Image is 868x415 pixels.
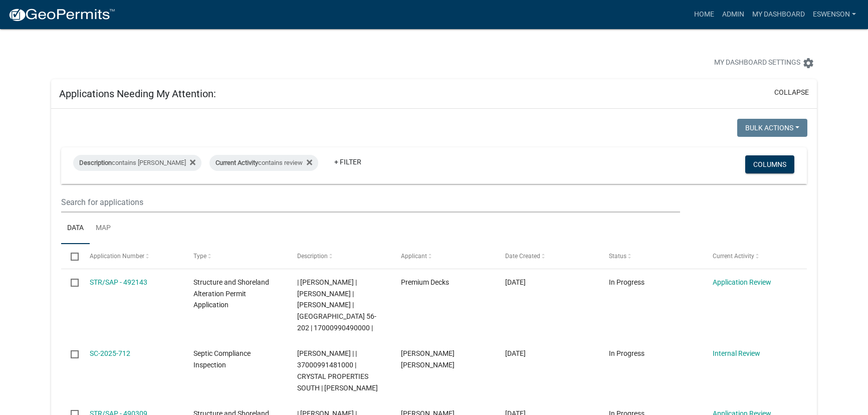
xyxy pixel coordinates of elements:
datatable-header-cell: Description [288,244,391,268]
a: STR/SAP - 492143 [90,278,147,286]
span: Emma Swenson | | 37000991481000 | CRYSTAL PROPERTIES SOUTH | JEFF BRENAMEN [297,349,378,391]
datatable-header-cell: Status [599,244,703,268]
span: 10/14/2025 [505,278,526,286]
div: contains review [209,155,318,171]
span: Current Activity [215,159,258,166]
span: Peter Ross Johnson [401,349,455,369]
span: In Progress [609,278,644,286]
a: Home [690,5,718,24]
span: In Progress [609,349,644,357]
span: Status [609,253,626,260]
a: eswenson [809,5,860,24]
datatable-header-cell: Applicant [391,244,495,268]
span: | Emma Swenson | SANDRA E MEYER | STEVEN P BEYER | Pelican Bay 56-202 | 17000990490000 | [297,278,376,332]
a: Application Review [713,278,771,286]
a: Admin [718,5,748,24]
button: My Dashboard Settingssettings [706,53,822,73]
span: Applicant [401,253,427,260]
a: Internal Review [713,349,760,357]
div: contains [PERSON_NAME] [73,155,201,171]
button: collapse [774,87,809,98]
button: Bulk Actions [737,119,807,137]
span: 10/10/2025 [505,349,526,357]
datatable-header-cell: Type [184,244,288,268]
h5: Applications Needing My Attention: [59,88,216,100]
datatable-header-cell: Application Number [80,244,184,268]
span: Structure and Shoreland Alteration Permit Application [193,278,269,309]
a: Data [61,213,90,245]
datatable-header-cell: Select [61,244,80,268]
a: Map [90,213,117,245]
span: Description [297,253,328,260]
span: Application Number [90,253,144,260]
a: My Dashboard [748,5,809,24]
datatable-header-cell: Date Created [495,244,599,268]
span: Current Activity [713,253,754,260]
a: SC-2025-712 [90,349,130,357]
i: settings [802,57,814,69]
span: Date Created [505,253,540,260]
a: + Filter [326,153,369,171]
span: Type [193,253,206,260]
span: Premium Decks [401,278,449,286]
button: Columns [745,155,794,173]
span: My Dashboard Settings [714,57,800,69]
span: Description [79,159,112,166]
span: Septic Compliance Inspection [193,349,251,369]
datatable-header-cell: Current Activity [703,244,807,268]
input: Search for applications [61,192,681,213]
